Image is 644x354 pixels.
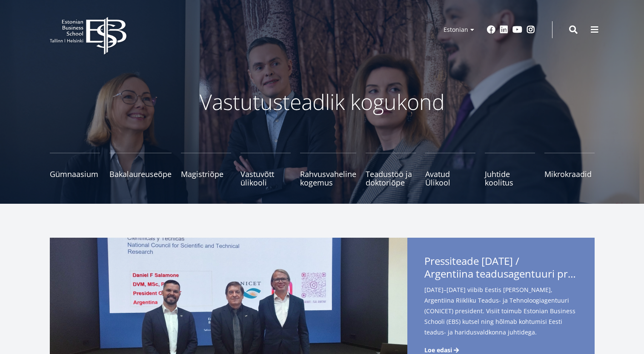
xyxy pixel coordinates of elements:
[240,153,291,187] a: Vastuvõtt ülikooli
[544,170,595,178] span: Mikrokraadid
[109,153,172,187] a: Bakalaureuseõpe
[97,89,548,115] p: Vastutusteadlik kogukond
[300,153,356,187] a: Rahvusvaheline kogemus
[50,170,100,178] span: Gümnaasium
[50,153,100,187] a: Gümnaasium
[425,170,475,187] span: Avatud Ülikool
[366,170,416,187] span: Teadustöö ja doktoriõpe
[485,170,535,187] span: Juhtide koolitus
[181,170,231,178] span: Magistriõpe
[425,153,475,187] a: Avatud Ülikool
[500,25,508,34] a: Linkedin
[300,170,356,187] span: Rahvusvaheline kogemus
[109,170,172,178] span: Bakalaureuseõpe
[240,170,291,187] span: Vastuvõtt ülikooli
[424,267,578,280] span: Argentiina teadusagentuuri president [PERSON_NAME] külastab Eestit
[366,153,416,187] a: Teadustöö ja doktoriõpe
[487,25,495,34] a: Facebook
[527,25,535,34] a: Instagram
[512,25,522,34] a: Youtube
[181,153,231,187] a: Magistriõpe
[424,255,578,283] span: Pressiteade [DATE] /
[544,153,595,187] a: Mikrokraadid
[485,153,535,187] a: Juhtide koolitus
[424,284,578,337] span: [DATE]–[DATE] viibib Eestis [PERSON_NAME], Argentiina Riikliku Teadus- ja Tehnoloogiagentuuri (CO...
